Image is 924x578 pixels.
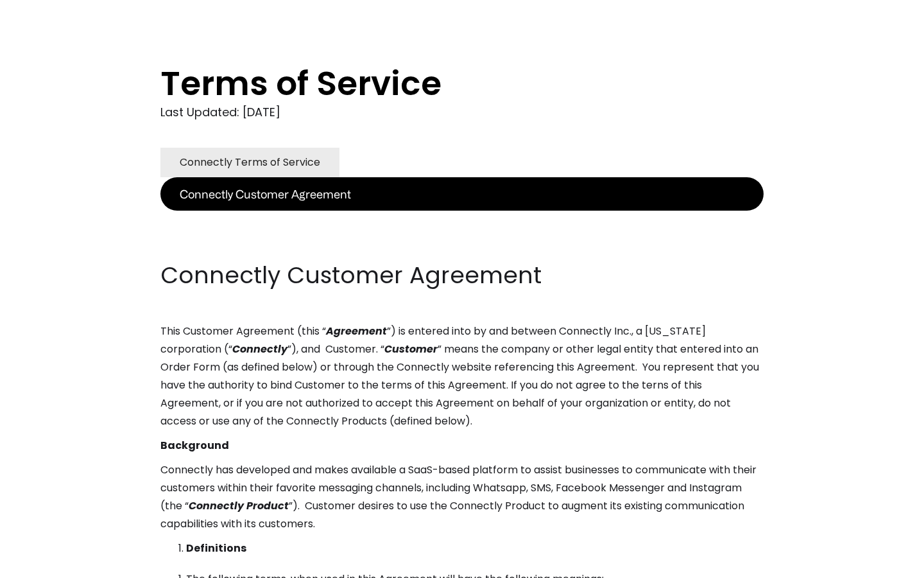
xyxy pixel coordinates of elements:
[13,554,77,574] aside: Language selected: English
[160,211,764,229] p: ‍
[180,185,351,203] div: Connectly Customer Agreement
[160,64,712,103] h1: Terms of Service
[189,498,289,513] em: Connectly Product
[326,324,387,338] em: Agreement
[160,461,764,533] p: Connectly has developed and makes available a SaaS-based platform to assist businesses to communi...
[186,541,246,556] strong: Definitions
[160,322,764,430] p: This Customer Agreement (this “ ”) is entered into by and between Connectly Inc., a [US_STATE] co...
[160,259,764,292] h2: Connectly Customer Agreement
[160,235,764,253] p: ‍
[232,342,287,356] em: Connectly
[180,153,320,171] div: Connectly Terms of Service
[26,556,77,574] ul: Language list
[160,438,229,453] strong: Background
[160,103,764,122] div: Last Updated: [DATE]
[384,342,438,356] em: Customer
